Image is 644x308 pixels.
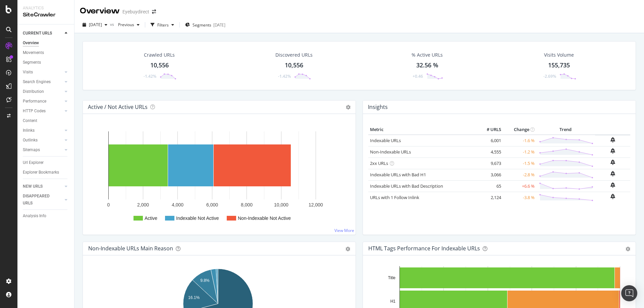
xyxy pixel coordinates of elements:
[23,49,44,56] div: Movements
[388,275,396,280] text: Title
[23,30,52,37] div: CURRENT URLS
[23,169,59,176] div: Explorer Bookmarks
[412,52,443,58] div: % Active URLs
[88,103,148,112] h4: Active / Not Active URLs
[23,30,63,37] a: CURRENT URLS
[144,52,175,58] div: Crawled URLs
[115,19,142,30] button: Previous
[309,202,323,207] text: 12,000
[238,215,291,221] text: Non-Indexable Not Active
[346,105,351,110] i: Options
[23,49,69,56] a: Movements
[285,61,303,70] div: 10,556
[23,59,41,66] div: Segments
[543,73,556,79] div: -2.69%
[23,183,63,190] a: NEW URLS
[548,61,570,70] div: 155,735
[23,127,63,134] a: Inlinks
[370,149,411,155] a: Non-Indexable URLs
[23,88,63,95] a: Distribution
[23,69,33,76] div: Visits
[88,125,348,229] svg: A chart.
[610,171,615,176] div: bell-plus
[23,117,37,124] div: Content
[88,245,173,252] div: Non-Indexable URLs Main Reason
[503,125,536,135] th: Change
[370,172,426,178] a: Indexable URLs with Bad H1
[278,73,291,79] div: -1.42%
[23,127,35,134] div: Inlinks
[23,193,57,207] div: DISAPPEARED URLS
[626,247,630,251] div: gear
[368,125,476,135] th: Metric
[275,52,313,58] div: Discovered URLs
[213,22,225,28] div: [DATE]
[345,247,350,251] div: gear
[182,19,228,30] button: Segments[DATE]
[23,117,69,124] a: Content
[23,40,39,47] div: Overview
[23,159,44,166] div: Url Explorer
[416,61,438,70] div: 32.56 %
[621,285,637,301] div: Open Intercom Messenger
[334,228,354,233] a: View More
[23,40,69,47] a: Overview
[476,125,503,135] th: # URLS
[503,158,536,169] td: -1.5 %
[137,202,149,207] text: 2,000
[152,9,156,14] div: arrow-right-arrow-left
[157,22,169,28] div: Filters
[370,183,443,189] a: Indexable URLs with Bad Description
[241,202,253,207] text: 8,000
[148,19,177,30] button: Filters
[610,148,615,153] div: bell-plus
[476,192,503,203] td: 2,124
[80,19,110,30] button: [DATE]
[23,88,44,95] div: Distribution
[413,73,423,79] div: +0.46
[503,146,536,158] td: -1.2 %
[370,194,419,200] a: URLs with 1 Follow Inlink
[23,78,63,85] a: Search Engines
[176,215,219,221] text: Indexable Not Active
[193,22,211,28] span: Segments
[544,52,574,58] div: Visits Volume
[115,22,134,27] span: Previous
[503,135,536,146] td: -1.6 %
[23,183,43,190] div: NEW URLS
[23,59,69,66] a: Segments
[145,215,157,221] text: Active
[89,22,102,27] span: 2025 Sep. 14th
[23,11,69,19] div: SiteCrawler
[476,135,503,146] td: 6,001
[390,299,396,304] text: H1
[370,137,401,143] a: Indexable URLs
[368,103,388,112] h4: Insights
[610,137,615,142] div: bell-plus
[23,108,46,115] div: HTTP Codes
[23,159,69,166] a: Url Explorer
[23,98,63,105] a: Performance
[503,192,536,203] td: -3.8 %
[610,194,615,199] div: bell-plus
[110,21,115,27] span: vs
[206,202,218,207] text: 6,000
[172,202,183,207] text: 4,000
[476,169,503,180] td: 3,066
[107,202,110,207] text: 0
[503,169,536,180] td: -2.8 %
[610,182,615,188] div: bell-plus
[200,278,210,283] text: 9.8%
[122,8,149,15] div: Eyebuydirect
[476,158,503,169] td: 9,673
[370,160,388,166] a: 2xx URLs
[23,108,63,115] a: HTTP Codes
[23,98,46,105] div: Performance
[23,137,38,144] div: Outlinks
[144,73,156,79] div: -1.42%
[536,125,595,135] th: Trend
[188,295,200,300] text: 16.1%
[23,5,69,11] div: Analytics
[476,146,503,158] td: 4,555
